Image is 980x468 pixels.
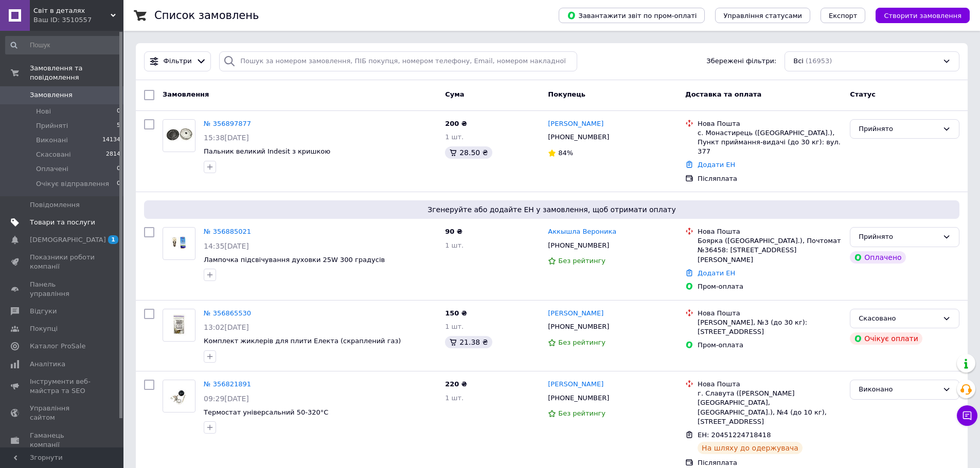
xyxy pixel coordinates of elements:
div: 21.38 ₴ [445,336,492,348]
a: Лампочка підсвічування духовки 25W 300 градусів [204,256,385,264]
div: Нова Пошта [698,119,842,128]
span: 14:35[DATE] [204,242,249,250]
span: 0 [117,107,120,116]
div: Виконано [859,384,938,395]
span: Завантажити звіт по пром-оплаті [567,11,697,20]
button: Експорт [821,8,866,23]
span: Без рейтингу [558,339,605,346]
span: Без рейтингу [558,409,605,417]
span: Покупець [548,90,585,98]
span: 1 шт. [445,394,464,402]
h1: Список замовлень [154,9,259,22]
span: Створити замовлення [884,12,961,20]
span: Згенеруйте або додайте ЕН у замовлення, щоб отримати оплату [148,204,955,215]
div: Скасовано [859,313,938,324]
span: Очікує відправлення [36,179,109,189]
span: Замовлення [163,90,209,98]
span: Аналітика [30,360,65,369]
span: 1 шт. [445,323,464,330]
div: Боярка ([GEOGRAPHIC_DATA].), Почтомат №36458: [STREET_ADDRESS][PERSON_NAME] [698,236,842,265]
span: 15:38[DATE] [204,134,249,142]
span: Повідомлення [30,200,80,210]
div: [PHONE_NUMBER] [546,239,611,252]
span: 2814 [106,150,120,159]
span: Інструменти веб-майстра та SEO [30,377,95,396]
span: Статус [850,90,876,98]
a: [PERSON_NAME] [548,309,603,319]
span: Панель управління [30,280,95,298]
button: Управління статусами [715,8,810,23]
span: Без рейтингу [558,257,605,265]
div: [PERSON_NAME], №3 (до 30 кг): [STREET_ADDRESS] [698,318,842,336]
span: 220 ₴ [445,380,467,388]
a: № 356885021 [204,228,251,235]
div: г. Славута ([PERSON_NAME][GEOGRAPHIC_DATA], [GEOGRAPHIC_DATA].), №4 (до 10 кг), [STREET_ADDRESS] [698,389,842,426]
span: Доставка та оплата [685,90,761,98]
button: Чат з покупцем [957,405,977,426]
span: Фільтри [164,57,192,66]
span: Оплачені [36,164,68,174]
div: Пром-оплата [698,341,842,350]
div: [PHONE_NUMBER] [546,320,611,333]
a: Аккышла Вероника [548,227,616,237]
a: Комплект жиклерів для плити Електа (скраплений газ) [204,337,401,345]
div: На шляху до одержувача [698,442,803,454]
span: Пальник великий Indesit з кришкою [204,147,330,155]
span: Світ в деталях [33,6,111,15]
span: [DEMOGRAPHIC_DATA] [30,235,106,245]
button: Завантажити звіт по пром-оплаті [559,8,705,23]
a: № 356897877 [204,120,251,127]
a: Фото товару [163,119,195,152]
span: Управління статусами [723,12,802,20]
span: Показники роботи компанії [30,253,95,271]
div: 28.50 ₴ [445,146,492,159]
span: Збережені фільтри: [706,57,776,66]
div: Оплачено [850,251,905,264]
span: Замовлення та повідомлення [30,64,123,82]
span: Нові [36,107,51,116]
a: № 356821891 [204,380,251,388]
img: Фото товару [163,313,195,337]
div: Очікує оплати [850,332,922,345]
img: Фото товару [163,123,195,147]
div: Післяплата [698,174,842,183]
a: Фото товару [163,309,195,342]
img: Фото товару [163,232,195,256]
span: 1 шт. [445,133,464,141]
div: Прийнято [859,232,938,242]
span: 09:29[DATE] [204,395,249,403]
div: [PHONE_NUMBER] [546,391,611,405]
div: Нова Пошта [698,380,842,389]
span: (16953) [806,57,832,65]
span: 1 [108,235,118,244]
span: Замовлення [30,90,73,100]
div: Нова Пошта [698,309,842,318]
span: 84% [558,149,573,157]
input: Пошук за номером замовлення, ПІБ покупця, номером телефону, Email, номером накладної [219,51,577,71]
span: Виконані [36,136,68,145]
div: Пром-оплата [698,282,842,291]
a: Створити замовлення [865,11,970,19]
span: 1 шт. [445,241,464,249]
span: 200 ₴ [445,120,467,127]
span: ЕН: 20451224718418 [698,431,771,439]
div: Нова Пошта [698,227,842,236]
span: Всі [793,57,804,66]
div: Ваш ID: 3510557 [33,15,123,25]
div: Післяплата [698,458,842,467]
span: 0 [117,179,120,189]
span: Прийняті [36,121,68,130]
img: Фото товару [163,384,195,408]
span: 14134 [102,136,120,145]
div: Прийнято [859,124,938,135]
span: 150 ₴ [445,309,467,317]
span: Скасовані [36,150,71,159]
span: Товари та послуги [30,218,95,227]
span: Управління сайтом [30,404,95,422]
a: Додати ЕН [698,161,735,169]
span: Відгуки [30,307,57,316]
a: Термостат універсальний 50-320°C [204,408,328,416]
